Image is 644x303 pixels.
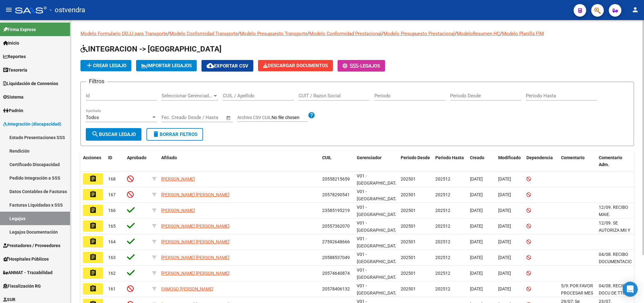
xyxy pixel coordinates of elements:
span: [PERSON_NAME] [PERSON_NAME] [161,255,229,260]
span: 202501 [401,271,416,276]
mat-icon: assignment [89,269,97,277]
span: CUIL [322,155,332,160]
span: Afiliado [161,155,177,160]
span: [DATE] [470,255,483,260]
span: Tesorería [3,67,27,73]
span: 12/09. RECIBO MAIE. CONSULTA PUBLICA A NOMBRE DE TITULAR [599,205,628,246]
span: [DATE] [498,208,511,213]
span: FAMOSO [PERSON_NAME] [161,286,213,291]
mat-icon: delete [152,130,160,138]
span: Borrar Filtros [152,132,197,137]
span: Descargar Documentos [263,63,328,68]
span: SUR [3,296,15,303]
span: 202512 [435,176,450,181]
span: 04/08. RECIBO DOCUMENTACION COMPLETA. FALTA INFORME EID [599,252,635,285]
span: 20558215659 [322,176,350,181]
mat-icon: person [631,6,639,14]
span: 202512 [435,208,450,213]
span: 20578290541 [322,192,350,197]
span: Crear Legajo [85,63,126,68]
button: Descargar Documentos [258,60,333,71]
button: Borrar Filtros [146,128,203,141]
span: [DATE] [498,192,511,197]
span: V01 - [GEOGRAPHIC_DATA] [357,236,399,248]
span: Gerenciador [357,155,382,160]
span: Todos [86,115,99,120]
mat-icon: cloud_download [206,62,214,69]
span: Padrón [3,107,23,114]
button: Open calendar [225,114,232,122]
mat-icon: search [91,130,99,138]
span: Hospitales Públicos [3,256,49,262]
span: 202501 [401,286,416,291]
a: ModeloResumen HC [457,31,500,36]
mat-icon: assignment [89,206,97,214]
span: V01 - [GEOGRAPHIC_DATA] [357,283,399,295]
span: Dependencia [526,155,553,160]
span: [DATE] [470,208,483,213]
button: Exportar CSV [201,60,253,72]
span: [DATE] [498,255,511,260]
mat-icon: assignment [89,175,97,182]
span: Firma Express [3,26,36,33]
input: Fecha inicio [162,115,187,120]
datatable-header-cell: Periodo Hasta [433,151,467,172]
span: [PERSON_NAME] [PERSON_NAME] [161,239,229,244]
span: [DATE] [498,271,511,276]
mat-icon: assignment [89,285,97,292]
datatable-header-cell: Dependencia [524,151,559,172]
span: Aprobado [127,155,146,160]
a: Modelo Conformidad Transporte [169,31,238,36]
span: [DATE] [498,224,511,229]
span: 164 [108,239,116,244]
h3: Filtros [86,77,107,86]
span: 161 [108,286,116,291]
span: 202512 [435,224,450,229]
span: [DATE] [470,176,483,181]
span: INTEGRACION -> [GEOGRAPHIC_DATA] [80,45,222,53]
span: 202501 [401,208,416,213]
span: V01 - [GEOGRAPHIC_DATA] [357,252,399,264]
mat-icon: assignment [89,253,97,261]
mat-icon: help [308,111,315,119]
span: Inicio [3,40,19,46]
span: Comentario Adm. [599,155,622,167]
datatable-header-cell: ID [106,151,124,172]
span: IMPORTAR LEGAJOS [141,63,192,68]
span: Periodo Hasta [435,155,464,160]
span: Archivo CSV CUIL [237,115,272,120]
span: 202501 [401,176,416,181]
button: -Legajos [338,60,385,72]
datatable-header-cell: Aprobado [124,151,150,172]
span: [DATE] [498,176,511,181]
span: 202512 [435,239,450,244]
span: ID [108,155,112,160]
datatable-header-cell: Comentario Adm. [596,151,634,172]
datatable-header-cell: Afiliado [159,151,320,172]
span: 167 [108,192,116,197]
span: 20578406132 [322,286,350,291]
span: [PERSON_NAME] [161,208,195,213]
span: 27592648666 [322,239,350,244]
span: Creado [470,155,484,160]
span: Exportar CSV [206,63,248,69]
mat-icon: assignment [89,191,97,198]
span: V01 - [GEOGRAPHIC_DATA] [357,205,399,217]
span: [DATE] [498,286,511,291]
a: Modelo Formulario DDJJ para Transporte [80,31,168,36]
span: [PERSON_NAME] [161,176,195,181]
span: 202512 [435,271,450,276]
span: [DATE] [470,271,483,276]
input: Fecha fin [193,115,223,120]
button: IMPORTAR LEGAJOS [136,60,197,71]
a: Modelo Conformidad Prestacional [309,31,382,36]
button: Buscar Legajo [86,128,141,141]
span: [DATE] [470,239,483,244]
span: V01 - [GEOGRAPHIC_DATA] [357,268,399,280]
span: [PERSON_NAME] [PERSON_NAME] [161,224,229,229]
span: V01 - [GEOGRAPHIC_DATA] [357,173,399,186]
span: Fiscalización RG [3,283,41,289]
mat-icon: menu [5,6,13,14]
button: Crear Legajo [80,60,131,71]
span: 202501 [401,255,416,260]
